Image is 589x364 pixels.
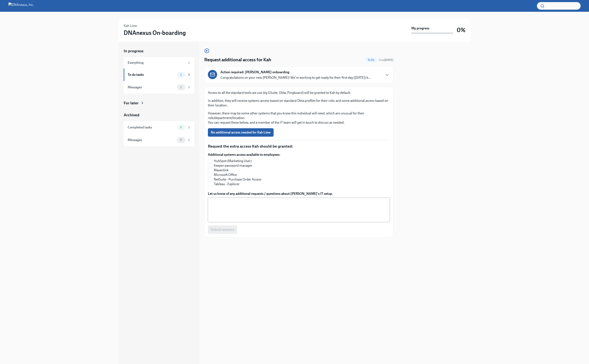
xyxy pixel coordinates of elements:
[128,125,175,130] div: Completed tasks
[214,163,252,168] span: Keeper password manager
[128,85,175,90] div: Messages
[379,58,393,62] span: October 10th, 2025 08:00
[220,70,289,75] strong: Action required: [PERSON_NAME] onboarding
[124,24,137,28] h6: Kah Liew
[220,75,371,80] p: Congratulations on your new [PERSON_NAME]! We're working to get ready for their first day ([DATE]...
[124,100,139,106] div: For later
[214,173,237,177] span: Microsoft Office
[124,68,194,81] a: To do tasks1
[214,177,261,182] span: NetSuite - Purchase Order Access
[124,57,194,68] a: Everything
[208,90,390,95] p: Access to all the standard tools we use (eg GSuite, Okta, Pingboard) will be granted to Kah by de...
[211,130,271,135] span: No additional access needed for Kah Liew
[208,191,390,196] label: Let us know of any additional requests / questions about [PERSON_NAME]'s IT setup.
[128,72,175,77] div: To do tasks
[128,138,175,142] div: Messages
[208,128,274,137] button: No additional access needed for Kah Liew
[208,98,390,108] p: In addition, they will receive systems access based on standard Okta profiles for their role; and...
[124,81,194,94] a: Messages1
[177,126,185,129] span: 0
[457,26,466,34] h3: 0%
[124,121,194,134] a: Completed tasks0
[208,111,390,125] p: However, there may be some other systems that you know this individual will need, which are unusu...
[208,144,390,149] p: Request the extra access Kah should be granted:
[214,168,229,173] span: Mavenlink
[214,159,252,163] span: HubSpot (Marketing User)
[204,57,271,63] h4: Request additional access for Kah
[8,3,34,9] img: DNAnexus, Inc.
[178,86,184,89] span: 1
[411,26,429,31] strong: My progress
[128,60,185,65] div: Everything
[124,48,194,54] a: In progress
[365,58,377,62] span: To Do
[124,112,194,118] a: Archived
[208,152,280,157] label: Additional systems access available to employees:
[124,134,194,146] a: Messages0
[214,182,240,186] span: Tableau - Explorer
[178,73,184,76] span: 1
[124,100,194,106] a: For later
[177,138,185,141] span: 0
[124,29,186,37] h3: DNAnexus On-boarding
[384,58,393,62] strong: [DATE]
[379,58,393,62] span: Due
